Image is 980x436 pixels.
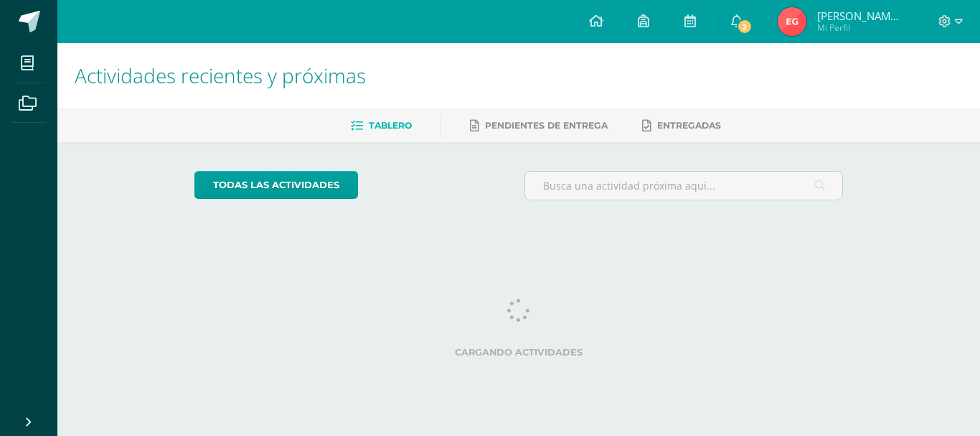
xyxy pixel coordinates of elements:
[194,347,844,358] label: Cargando actividades
[351,114,412,137] a: Tablero
[778,7,806,36] img: 80b2a2ce82189c13ed95b609bb1b7ae5.png
[369,120,412,131] span: Tablero
[75,62,366,89] span: Actividades recientes y próximas
[657,120,721,131] span: Entregadas
[642,114,721,137] a: Entregadas
[525,172,843,200] input: Busca una actividad próxima aquí...
[817,22,903,34] span: Mi Perfil
[194,171,358,199] a: todas las Actividades
[470,114,608,137] a: Pendientes de entrega
[817,9,903,23] span: [PERSON_NAME][DATE]
[485,120,608,131] span: Pendientes de entrega
[737,19,753,34] span: 2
